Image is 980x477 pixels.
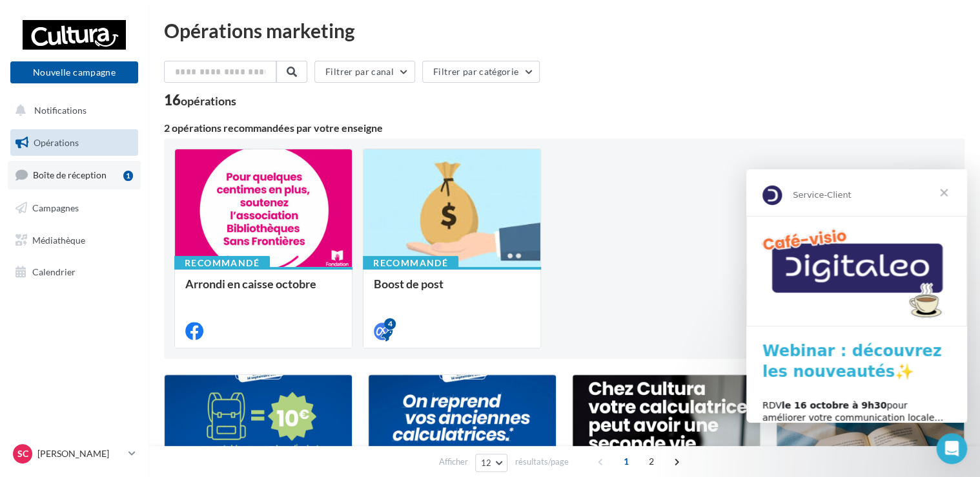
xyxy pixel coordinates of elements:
[164,21,965,40] div: Opérations marketing
[374,277,530,303] div: Boost de post
[174,256,270,270] div: Recommandé
[164,93,236,107] div: 16
[641,451,662,472] span: 2
[16,230,205,268] div: RDV pour améliorer votre communication locale… et attirer plus de clients !
[475,454,508,472] button: 12
[384,318,396,330] div: 4
[37,447,123,460] p: [PERSON_NAME]
[439,456,468,468] span: Afficher
[363,256,458,270] div: Recommandé
[936,433,967,464] iframe: Intercom live chat
[8,161,141,189] a: Boîte de réception1
[8,97,136,124] button: Notifications
[32,234,85,245] span: Médiathèque
[181,95,236,107] div: opérations
[32,266,76,277] span: Calendrier
[17,447,28,460] span: SC
[123,171,133,181] div: 1
[32,202,79,213] span: Campagnes
[746,169,967,423] iframe: Intercom live chat message
[10,61,138,83] button: Nouvelle campagne
[185,277,342,303] div: Arrondi en caisse octobre
[36,231,141,241] b: le 16 octobre à 9h30
[10,441,138,466] a: SC [PERSON_NAME]
[8,227,141,254] a: Médiathèque
[34,105,87,116] span: Notifications
[422,61,540,83] button: Filtrer par catégorie
[34,137,79,148] span: Opérations
[8,195,141,222] a: Campagnes
[515,456,568,468] span: résultats/page
[616,451,637,472] span: 1
[8,259,141,286] a: Calendrier
[33,169,107,180] span: Boîte de réception
[8,129,141,156] a: Opérations
[164,123,965,133] div: 2 opérations recommandées par votre enseigne
[481,458,492,468] span: 12
[314,61,415,83] button: Filtrer par canal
